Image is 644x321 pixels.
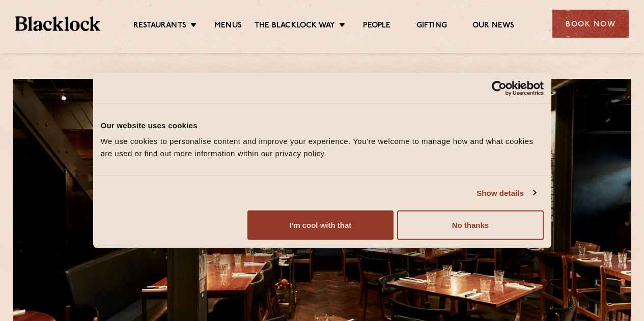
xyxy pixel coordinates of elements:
[472,21,515,32] a: Our News
[363,21,390,32] a: People
[552,10,629,38] div: Book Now
[214,21,242,32] a: Menus
[455,80,544,96] a: Usercentrics Cookiebot - opens in a new window
[101,119,544,131] div: Our website uses cookies
[397,211,543,240] button: No thanks
[255,21,335,32] a: The Blacklock Way
[133,21,186,32] a: Restaurants
[247,211,394,240] button: I'm cool with that
[416,21,447,32] a: Gifting
[101,135,544,160] div: We use cookies to personalise content and improve your experience. You're welcome to manage how a...
[15,16,100,31] img: BL_Textured_Logo-footer-cropped.svg
[477,187,536,199] a: Show details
